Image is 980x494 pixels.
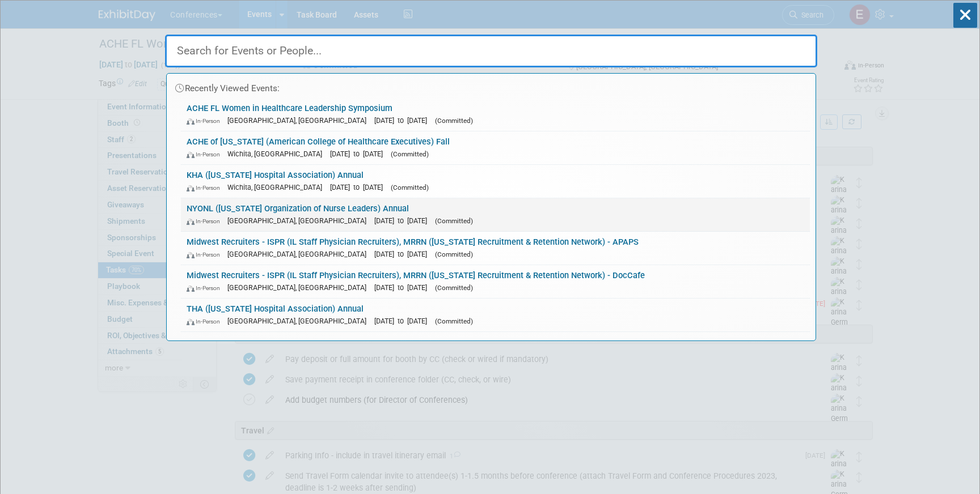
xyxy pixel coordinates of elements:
[227,183,328,191] span: Wichita, [GEOGRAPHIC_DATA]
[227,283,372,292] span: [GEOGRAPHIC_DATA], [GEOGRAPHIC_DATA]
[374,250,433,258] span: [DATE] to [DATE]
[181,265,810,298] a: Midwest Recruiters - ISPR (IL Staff Physician Recruiters), MRRN ([US_STATE] Recruitment & Retenti...
[435,317,473,325] span: (Committed)
[187,184,225,191] span: In-Person
[374,116,433,125] span: [DATE] to [DATE]
[227,250,372,258] span: [GEOGRAPHIC_DATA], [GEOGRAPHIC_DATA]
[435,250,473,258] span: (Committed)
[181,98,810,131] a: ACHE FL Women in Healthcare Leadership Symposium In-Person [GEOGRAPHIC_DATA], [GEOGRAPHIC_DATA] [...
[435,117,473,125] span: (Committed)
[187,251,225,258] span: In-Person
[374,216,433,225] span: [DATE] to [DATE]
[227,216,372,225] span: [GEOGRAPHIC_DATA], [GEOGRAPHIC_DATA]
[187,318,225,325] span: In-Person
[181,232,810,265] a: Midwest Recruiters - ISPR (IL Staff Physician Recruiters), MRRN ([US_STATE] Recruitment & Retenti...
[187,151,225,158] span: In-Person
[227,150,328,158] span: Wichita, [GEOGRAPHIC_DATA]
[374,317,433,325] span: [DATE] to [DATE]
[172,74,810,98] div: Recently Viewed Events:
[187,218,225,225] span: In-Person
[181,165,810,198] a: KHA ([US_STATE] Hospital Association) Annual In-Person Wichita, [GEOGRAPHIC_DATA] [DATE] to [DATE...
[181,131,810,164] a: ACHE of [US_STATE] (American College of Healthcare Executives) Fall In-Person Wichita, [GEOGRAPHI...
[181,198,810,231] a: NYONL ([US_STATE] Organization of Nurse Leaders) Annual In-Person [GEOGRAPHIC_DATA], [GEOGRAPHIC_...
[165,35,817,67] input: Search for Events or People...
[187,284,225,292] span: In-Person
[391,184,429,191] span: (Committed)
[374,283,433,292] span: [DATE] to [DATE]
[227,317,372,325] span: [GEOGRAPHIC_DATA], [GEOGRAPHIC_DATA]
[330,183,388,191] span: [DATE] to [DATE]
[181,299,810,331] a: THA ([US_STATE] Hospital Association) Annual In-Person [GEOGRAPHIC_DATA], [GEOGRAPHIC_DATA] [DATE...
[435,217,473,225] span: (Committed)
[227,116,372,125] span: [GEOGRAPHIC_DATA], [GEOGRAPHIC_DATA]
[391,150,429,158] span: (Committed)
[330,150,388,158] span: [DATE] to [DATE]
[435,284,473,292] span: (Committed)
[187,117,225,125] span: In-Person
